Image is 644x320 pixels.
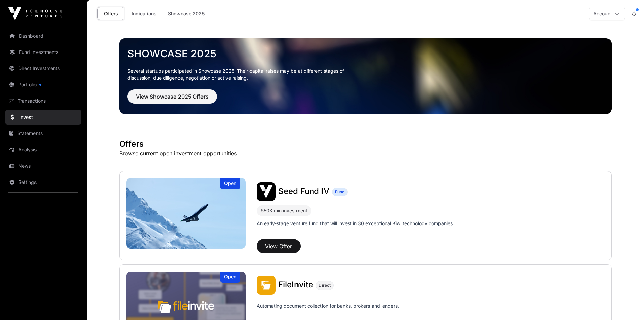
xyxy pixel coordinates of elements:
[8,7,62,20] img: Icehouse Ventures Logo
[220,272,240,283] div: Open
[278,187,329,196] a: Seed Fund IV
[127,47,603,60] a: Showcase 2025
[5,126,81,141] a: Statements
[127,96,217,103] a: View Showcase 2025 Offers
[5,158,81,173] a: News
[589,7,625,20] button: Account
[5,142,81,157] a: Analysis
[97,7,124,20] a: Offers
[257,205,311,216] div: $50K min investment
[278,281,313,290] a: FileInvite
[220,178,240,189] div: Open
[335,189,344,195] span: Fund
[5,93,81,108] a: Transactions
[5,28,81,43] a: Dashboard
[164,7,209,20] a: Showcase 2025
[5,45,81,60] a: Fund Investments
[257,239,301,253] button: View Offer
[127,7,161,20] a: Indications
[257,182,276,201] img: Seed Fund IV
[119,38,612,114] img: Showcase 2025
[119,138,612,149] h1: Offers
[610,287,644,320] iframe: Chat Widget
[5,175,81,190] a: Settings
[319,283,331,288] span: Direct
[127,89,217,104] button: View Showcase 2025 Offers
[127,68,355,81] p: Several startups participated in Showcase 2025. Their capital raises may be at different stages o...
[119,149,612,157] p: Browse current open investment opportunities.
[126,178,246,249] img: Seed Fund IV
[257,220,454,227] p: An early-stage venture fund that will invest in 30 exceptional Kiwi technology companies.
[257,276,276,295] img: FileInvite
[126,178,246,249] a: Seed Fund IVOpen
[278,280,313,290] span: FileInvite
[5,77,81,92] a: Portfolio
[5,110,81,125] a: Invest
[136,92,209,101] span: View Showcase 2025 Offers
[278,186,329,196] span: Seed Fund IV
[261,207,307,215] div: $50K min investment
[257,303,399,319] p: Automating document collection for banks, brokers and lenders.
[5,61,81,76] a: Direct Investments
